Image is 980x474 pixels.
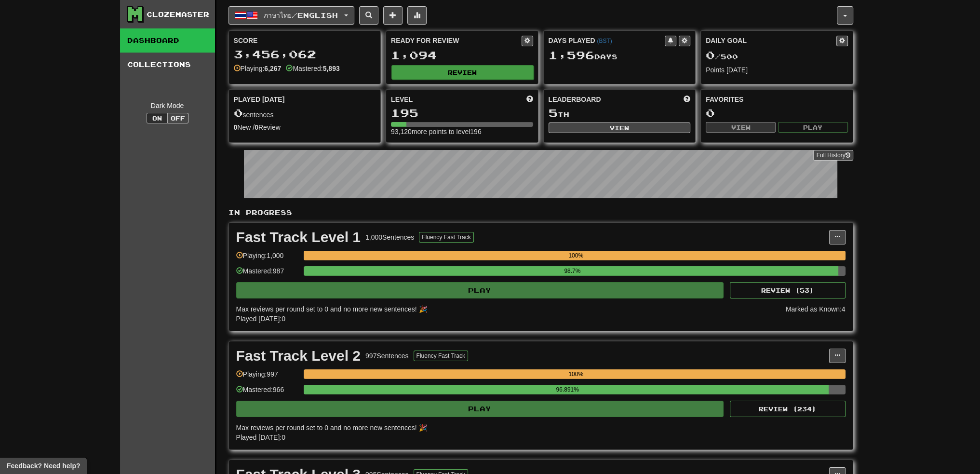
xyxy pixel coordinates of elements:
button: Fluency Fast Track [414,351,468,361]
div: Mastered: 987 [236,266,299,282]
button: Search sentences [359,6,378,25]
div: Daily Goal [706,36,836,46]
span: 0 [706,48,715,62]
div: Playing: [234,64,282,73]
button: View [706,122,776,133]
a: Dashboard [120,28,215,53]
a: Collections [120,53,215,77]
div: Ready for Review [391,36,522,45]
div: Favorites [706,95,848,104]
button: Add sentence to collection [383,6,403,25]
button: Review (53) [730,282,846,298]
span: Played [DATE]: 0 [236,433,285,441]
span: 1,596 [549,48,594,62]
strong: 5,893 [323,65,340,72]
div: 1,094 [391,49,533,61]
span: Level [391,95,413,104]
button: Fluency Fast Track [419,232,473,243]
button: Off [167,113,188,123]
strong: 6,267 [264,65,281,72]
div: Day s [549,49,691,62]
button: More stats [407,6,427,25]
button: Review [391,65,534,80]
div: 0 [706,107,848,119]
a: (BST) [597,38,612,44]
button: Play [236,401,724,417]
div: 997 Sentences [365,351,409,361]
div: 195 [391,107,533,119]
button: Review (234) [730,401,846,417]
span: Score more points to level up [526,95,533,104]
span: 5 [549,106,558,120]
span: This week in points, UTC [684,95,690,104]
button: On [147,113,168,123]
div: Max reviews per round set to 0 and no more new sentences! 🎉 [236,423,840,433]
span: Played [DATE]: 0 [236,315,285,323]
div: Days Played [549,36,665,45]
div: Max reviews per round set to 0 and no more new sentences! 🎉 [236,304,780,314]
p: In Progress [228,208,853,217]
button: Play [236,282,724,298]
div: Clozemaster [147,10,209,19]
a: Full History [813,150,853,161]
div: Mastered: 966 [236,385,299,401]
button: Play [778,122,848,133]
div: 1,000 Sentences [365,232,414,242]
span: ภาษาไทย / English [264,11,338,19]
div: 100% [307,369,846,379]
span: Played [DATE] [234,95,285,104]
div: Points [DATE] [706,65,848,75]
div: 3,456,062 [234,48,376,60]
span: / 500 [706,53,738,61]
div: 100% [307,251,846,260]
strong: 0 [234,123,238,131]
div: Fast Track Level 1 [236,230,361,244]
div: Playing: 1,000 [236,251,299,267]
div: 98.7% [307,266,838,276]
div: th [549,107,691,120]
div: Fast Track Level 2 [236,349,361,363]
div: New / Review [234,122,376,132]
div: Playing: 997 [236,369,299,385]
div: 93,120 more points to level 196 [391,127,533,136]
div: sentences [234,107,376,120]
span: Leaderboard [549,95,601,104]
span: 0 [234,106,243,120]
div: Score [234,36,376,45]
strong: 0 [255,123,258,131]
button: ภาษาไทย/English [228,6,354,25]
span: Open feedback widget [7,461,80,471]
div: Mastered: [286,64,339,73]
button: View [549,122,691,133]
div: Marked as Known: 4 [786,304,846,324]
div: 96.891% [307,385,829,394]
div: Dark Mode [127,101,208,110]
